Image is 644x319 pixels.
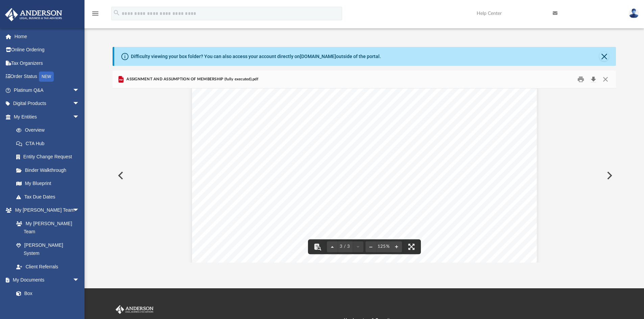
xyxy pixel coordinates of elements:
div: File preview [113,88,616,263]
a: Digital Productsarrow_drop_down [5,97,90,110]
i: menu [91,9,99,18]
a: My Blueprint [9,177,86,190]
button: Next File [601,166,616,185]
a: Entity Change Request [9,150,90,164]
a: Platinum Q&Aarrow_drop_down [5,83,90,97]
a: Client Referrals [9,260,86,273]
span: arrow_drop_down [73,273,86,287]
a: My [PERSON_NAME] Team [9,217,83,238]
div: Current zoom level [376,244,391,249]
img: Anderson Advisors Platinum Portal [3,8,64,21]
button: Print [574,74,588,85]
button: Enter fullscreen [404,239,419,254]
a: Order StatusNEW [5,70,90,84]
button: Close [599,74,612,85]
button: Download [587,74,599,85]
a: Box [9,287,83,300]
a: [PERSON_NAME] System [9,238,86,260]
a: My Documentsarrow_drop_down [5,273,86,287]
a: Home [5,30,90,43]
button: 3 / 3 [338,239,353,254]
img: User Pic [629,8,639,18]
i: search [113,9,120,17]
span: arrow_drop_down [73,97,86,111]
button: Previous page [327,239,338,254]
span: ASSIGNMENT AND ASSUMPTION OF MEMBERSHIP (fully executed).pdf [125,76,258,82]
a: Tax Due Dates [9,190,90,204]
a: [DOMAIN_NAME] [300,54,336,59]
span: 3 / 3 [338,244,353,249]
button: Toggle findbar [310,239,325,254]
button: Close [599,52,609,61]
a: menu [91,13,99,18]
span: arrow_drop_down [73,110,86,124]
button: Previous File [113,166,127,185]
a: Overview [9,124,90,137]
a: My [PERSON_NAME] Teamarrow_drop_down [5,204,86,217]
div: Difficulty viewing your box folder? You can also access your account directly on outside of the p... [131,53,381,60]
a: CTA Hub [9,137,90,150]
button: Zoom out [365,239,376,254]
div: Document Viewer [113,88,616,263]
button: Zoom in [391,239,402,254]
img: Anderson Advisors Platinum Portal [114,305,155,314]
a: Binder Walkthrough [9,163,90,177]
a: My Entitiesarrow_drop_down [5,110,90,124]
span: arrow_drop_down [73,204,86,217]
div: NEW [39,72,54,82]
a: Online Ordering [5,43,90,57]
a: Tax Organizers [5,56,90,70]
div: Preview [113,71,616,263]
span: arrow_drop_down [73,83,86,97]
